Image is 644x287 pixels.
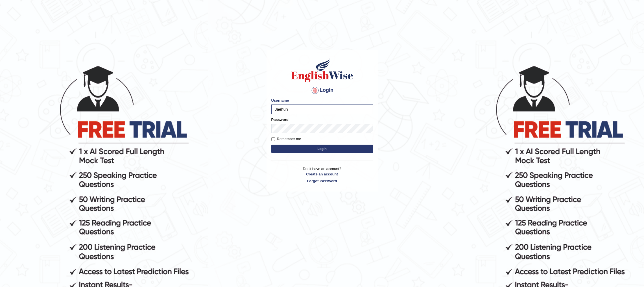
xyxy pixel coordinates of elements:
[290,58,354,83] img: Logo of English Wise sign in for intelligent practice with AI
[271,117,289,122] label: Password
[271,137,275,141] input: Remember me
[271,178,373,184] a: Forgot Password
[271,98,289,103] label: Username
[271,136,301,142] label: Remember me
[271,145,373,153] button: Login
[271,86,373,95] h4: Login
[271,166,373,184] p: Don't have an account?
[271,171,373,177] a: Create an account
